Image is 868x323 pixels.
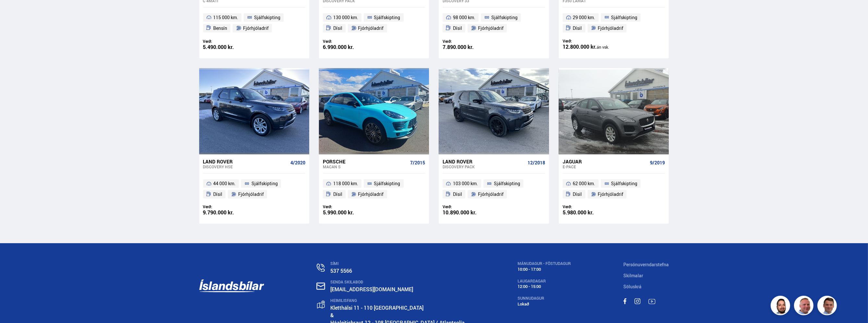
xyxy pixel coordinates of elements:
a: Persónuverndarstefna [623,261,669,268]
div: 12.800.000 kr. [563,44,614,50]
div: Verð: [563,39,614,43]
div: MÁNUDAGUR - FÖSTUDAGUR [518,261,571,266]
a: Skilmalar [623,272,643,279]
span: 103 000 km. [453,180,478,187]
div: Verð: [323,39,374,44]
span: Sjálfskipting [374,180,400,187]
span: 44 000 km. [213,180,236,187]
span: Fjórhjóladrif [478,190,504,198]
a: Söluskrá [623,283,642,290]
strong: & [330,312,334,319]
span: Sjálfskipting [251,180,278,187]
span: Fjórhjóladrif [478,24,504,32]
a: Land Rover Discovery HSE 4/2020 44 000 km. Sjálfskipting Dísil Fjórhjóladrif Verð: 9.790.000 kr. [199,154,309,224]
div: Verð: [323,204,374,209]
span: Dísil [333,190,342,198]
div: Land Rover [443,159,525,164]
div: E-Pace [563,164,647,169]
span: Dísil [213,190,222,198]
div: 6.990.000 kr. [323,44,374,50]
span: Fjórhjóladrif [358,24,384,32]
span: 118 000 km. [333,180,358,187]
div: SUNNUDAGUR [518,296,571,301]
span: Sjálfskipting [254,14,280,21]
span: 9/2019 [650,160,665,165]
span: Sjálfskipting [611,14,637,21]
img: FbJEzSuNWCJXmdc-.webp [818,297,838,316]
span: 4/2020 [290,160,305,165]
span: 7/2015 [410,160,425,165]
img: n0V2lOsqF3l1V2iz.svg [317,264,325,272]
span: 130 000 km. [333,14,358,21]
div: Verð: [563,204,614,209]
div: 5.490.000 kr. [203,44,254,50]
button: Opna LiveChat spjallviðmót [5,3,25,22]
span: Sjálfskipting [494,180,520,187]
span: án vsk. [597,44,609,50]
div: Verð: [203,39,254,44]
div: Verð: [443,39,494,44]
span: Sjálfskipting [491,14,518,21]
div: 9.790.000 kr. [203,210,254,215]
span: Fjórhjóladrif [243,24,269,32]
span: Bensín [213,24,227,32]
div: Macan S [323,164,408,169]
span: Fjórhjóladrif [598,190,623,198]
div: 5.980.000 kr. [563,210,614,215]
div: Land Rover [203,159,288,164]
div: Discovery HSE [203,164,288,169]
div: LAUGARDAGAR [518,279,571,283]
span: 12/2018 [528,160,545,165]
span: Dísil [333,24,342,32]
span: Fjórhjóladrif [238,190,264,198]
div: Discovery PACK [443,164,525,169]
span: Dísil [573,24,582,32]
div: 10.890.000 kr. [443,210,494,215]
div: 5.990.000 kr. [323,210,374,215]
a: Land Rover Discovery PACK 12/2018 103 000 km. Sjálfskipting Dísil Fjórhjóladrif Verð: 10.890.000 kr. [439,154,549,224]
div: 7.890.000 kr. [443,44,494,50]
div: HEIMILISFANG [330,298,465,303]
div: Lokað [518,302,571,306]
span: Sjálfskipting [374,14,400,21]
a: Kletthálsi 11 - 110 [GEOGRAPHIC_DATA] [330,304,423,311]
span: 29 000 km. [573,14,595,21]
span: Dísil [573,190,582,198]
div: Jaguar [563,159,647,164]
a: Jaguar E-Pace 9/2019 62 000 km. Sjálfskipting Dísil Fjórhjóladrif Verð: 5.980.000 kr. [559,154,669,224]
div: SENDA SKILABOÐ [330,280,465,284]
span: 98 000 km. [453,14,475,21]
span: Sjálfskipting [611,180,637,187]
span: Dísil [453,190,462,198]
div: SÍMI [330,261,465,266]
a: Porsche Macan S 7/2015 118 000 km. Sjálfskipting Dísil Fjórhjóladrif Verð: 5.990.000 kr. [319,154,429,224]
a: 537 5566 [330,267,352,274]
div: Verð: [203,204,254,209]
div: 10:00 - 17:00 [518,267,571,272]
img: gp4YpyYFnEr45R34.svg [317,301,325,309]
a: [EMAIL_ADDRESS][DOMAIN_NAME] [330,286,413,293]
div: Porsche [323,159,408,164]
span: 62 000 km. [573,180,595,187]
div: 12:00 - 15:00 [518,284,571,289]
img: siFngHWaQ9KaOqBr.png [795,297,814,316]
img: nHj8e-n-aHgjukTg.svg [316,282,325,290]
span: 115 000 km. [213,14,238,21]
span: Fjórhjóladrif [598,24,623,32]
div: Verð: [443,204,494,209]
span: Dísil [453,24,462,32]
span: Fjórhjóladrif [358,190,384,198]
img: nhp88E3Fdnt1Opn2.png [772,297,791,316]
